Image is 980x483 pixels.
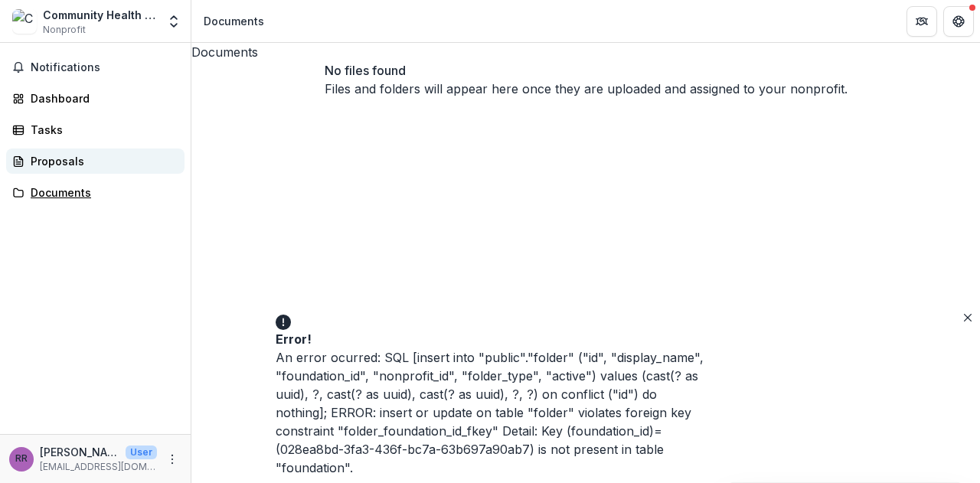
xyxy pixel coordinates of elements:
[325,80,848,98] p: Files and folders will appear here once they are uploaded and assigned to your nonprofit.
[31,61,178,74] span: Notifications
[40,444,119,460] p: [PERSON_NAME]
[276,348,704,477] div: An error ocurred: SQL [insert into "public"."folder" ("id", "display_name", "foundation_id", "non...
[6,117,185,142] a: Tasks
[43,7,157,23] div: Community Health Commission of [US_STATE]
[40,460,157,474] p: [EMAIL_ADDRESS][DOMAIN_NAME]
[6,55,185,80] button: Notifications
[204,13,264,29] div: Documents
[6,180,185,205] a: Documents
[31,153,172,169] div: Proposals
[31,122,172,138] div: Tasks
[325,61,848,80] p: No files found
[31,184,172,201] div: Documents
[943,6,974,37] button: Get Help
[191,43,980,61] h3: Documents
[6,148,185,174] a: Proposals
[906,6,937,37] button: Partners
[12,9,37,34] img: Community Health Commission of Missouri
[126,445,157,459] p: User
[6,86,185,111] a: Dashboard
[163,6,185,37] button: Open entity switcher
[43,23,86,37] span: Nonprofit
[31,90,172,106] div: Dashboard
[276,330,698,348] div: Error!
[15,454,28,464] div: Riisa Rawlins
[959,308,977,327] button: Close
[163,450,181,468] button: More
[198,10,270,32] nav: breadcrumb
